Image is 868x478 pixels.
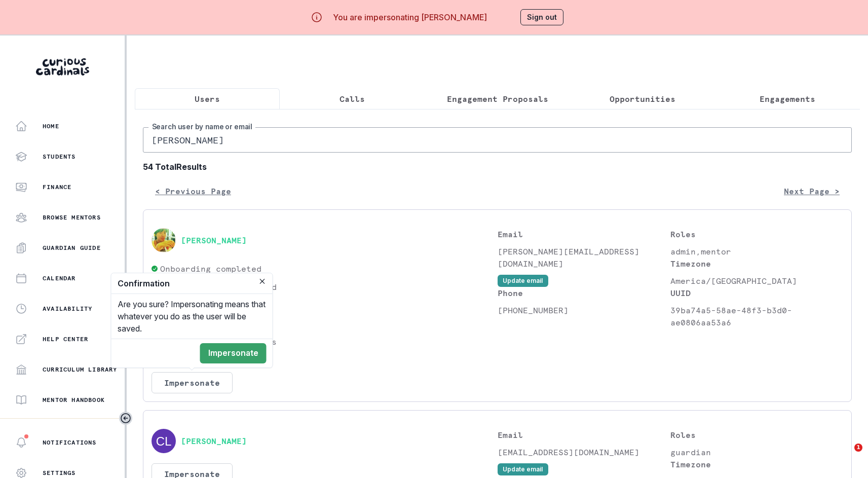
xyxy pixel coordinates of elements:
[36,58,89,76] img: Curious Cardinals Logo
[772,181,852,201] button: Next Page >
[333,11,487,23] p: You are impersonating [PERSON_NAME]
[43,183,71,191] p: Finance
[111,273,273,294] header: Confirmation
[43,396,105,404] p: Mentor Handbook
[43,305,92,313] p: Availability
[670,228,843,240] p: Roles
[670,429,843,441] p: Roles
[339,93,365,105] p: Calls
[520,9,563,25] button: Sign out
[143,181,243,201] button: < Previous Page
[119,412,132,425] button: Toggle sidebar
[498,245,670,270] p: [PERSON_NAME][EMAIL_ADDRESS][DOMAIN_NAME]
[195,93,220,105] p: Users
[670,304,843,328] p: 39ba74a5-58ae-48f3-b3d0-ae0806aa53a6
[447,93,548,105] p: Engagement Proposals
[498,463,548,475] button: Update email
[43,438,97,447] p: Notifications
[498,228,670,240] p: Email
[152,429,176,453] img: svg
[498,275,548,287] button: Update email
[43,153,76,161] p: Students
[43,213,101,222] p: Browse Mentors
[160,263,261,275] p: Onboarding completed
[834,444,858,468] iframe: Intercom live chat
[498,304,670,316] p: [PHONE_NUMBER]
[43,274,76,282] p: Calendar
[854,444,862,452] span: 1
[143,161,852,173] b: 54 Total Results
[670,275,843,287] p: America/[GEOGRAPHIC_DATA]
[152,372,233,393] button: Impersonate
[498,446,670,458] p: [EMAIL_ADDRESS][DOMAIN_NAME]
[43,469,76,477] p: Settings
[670,287,843,299] p: UUID
[111,294,273,339] div: Are you sure? Impersonating means that whatever you do as the user will be saved.
[181,235,247,245] button: [PERSON_NAME]
[670,258,843,270] p: Timezone
[670,458,843,470] p: Timezone
[43,365,118,374] p: Curriculum Library
[43,122,59,130] p: Home
[670,446,843,458] p: guardian
[256,275,269,287] button: Close
[610,93,675,105] p: Opportunities
[181,436,247,446] button: [PERSON_NAME]
[43,244,101,252] p: Guardian Guide
[43,335,88,343] p: Help Center
[760,93,815,105] p: Engagements
[670,245,843,258] p: admin,mentor
[498,429,670,441] p: Email
[200,343,267,363] button: Impersonate
[498,287,670,299] p: Phone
